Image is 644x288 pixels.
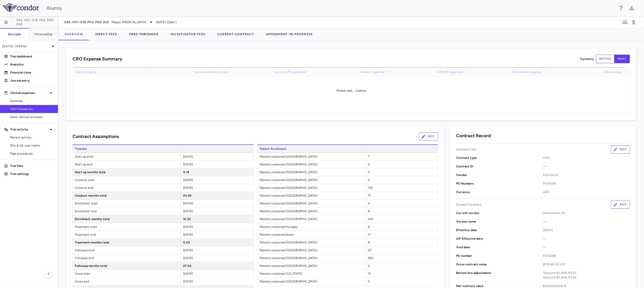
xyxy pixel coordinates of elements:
[73,278,181,285] span: Close end
[89,28,123,40] button: Direct Fees
[183,178,193,182] span: [DATE]
[543,156,630,160] span: CRO
[183,233,193,236] span: [DATE]
[543,262,630,267] span: $114,461,533.37
[73,207,181,215] span: Enrollment end
[10,78,54,83] p: Journal entry
[258,153,366,160] span: Patients screened [GEOGRAPHIC_DATA]
[73,192,181,199] span: Conduct months total
[73,56,122,62] h6: CRO Expense Summary
[10,135,54,140] span: Patient activity
[596,55,615,63] button: native
[2,44,50,49] p: [DATE] (Open)
[258,161,366,168] span: Patients screened [GEOGRAPHIC_DATA]
[258,176,366,184] span: Patients screened [GEOGRAPHIC_DATA]
[456,181,543,186] p: PO Numbers
[73,153,181,160] span: Start up start
[368,272,371,275] span: 17
[164,28,211,40] button: Investigator Fees
[456,202,481,207] p: Current Contract
[456,254,543,258] p: PO number
[257,145,366,153] span: Patient Enrollment
[10,143,54,148] span: Site & lab cost matrix
[260,28,319,40] button: Amendment-In-Progress
[73,262,181,270] span: Followup months total
[183,272,193,275] span: [DATE]
[183,163,193,166] span: [DATE]
[456,219,543,224] p: Version name
[258,239,366,246] span: Patients screened [GEOGRAPHIC_DATA]
[73,176,181,184] span: Conduct start
[73,215,181,223] span: Enrollment months total
[10,115,54,119] span: Other clinical contracts
[368,217,373,221] span: 100
[35,32,53,37] h6: Forecasting
[73,145,181,153] span: Timeline
[10,54,54,59] p: Trial dashboard
[368,241,370,244] span: 8
[73,239,181,246] span: Treatment months total
[73,184,181,192] span: Conduct end
[183,209,193,213] span: [DATE]
[368,202,370,205] span: 4
[368,186,373,190] span: 155
[258,215,366,223] span: Patients screened [GEOGRAPHIC_DATA]
[73,223,181,231] span: Treatment start
[183,194,191,197] span: 43.29
[368,225,370,229] span: 9
[368,256,373,260] span: 426
[73,270,181,277] span: Close start
[368,233,370,236] span: 11
[258,184,366,192] span: Patients screened [GEOGRAPHIC_DATA]
[419,132,438,140] button: Edit
[16,18,58,26] span: ESK-001-018 Ph3 PsO OLE
[64,20,110,24] span: ESK-001-018 Ph3 PsO OLE
[10,172,54,176] p: Trial settings
[368,280,370,283] span: 5
[258,200,366,207] span: Patients screened [GEOGRAPHIC_DATA]
[183,256,193,260] span: [DATE]
[183,280,193,283] span: [DATE]
[456,271,543,280] p: Bottom line adjustments
[258,270,366,277] span: Patients screened [US_STATE]
[543,173,630,177] span: Fortrea Inc.
[368,264,370,268] span: 2
[611,146,630,154] button: Edit
[183,186,193,190] span: [DATE]
[543,228,630,232] span: [DATE]
[73,168,181,176] span: Start up months total
[10,127,48,132] p: Trial activity
[73,254,181,262] span: Followup end
[368,194,371,197] span: 71
[580,57,594,61] p: Currency
[368,163,370,166] span: 0
[456,164,543,169] p: Contract ID
[543,190,630,194] span: USD
[456,211,543,215] p: Current version
[183,170,189,174] span: 4.19
[10,62,54,67] p: Analytics
[258,278,366,285] span: Patients screened [GEOGRAPHIC_DATA]
[258,207,366,215] span: Patients screened [GEOGRAPHIC_DATA]
[258,246,366,254] span: Patients screened [GEOGRAPHIC_DATA]
[368,178,370,182] span: 0
[10,151,54,156] span: Map procedures
[183,202,193,205] span: [DATE]
[456,147,477,152] p: Contract Info
[73,161,181,168] span: Start up end
[368,209,370,213] span: 8
[156,20,177,24] span: [DATE] (Open)
[456,236,543,241] p: AIP Effective date
[543,236,630,241] span: —
[8,32,21,37] h6: Accruals
[614,55,630,63] button: trial
[10,91,48,95] p: Clinical expenses
[258,254,366,262] span: Patients screened [GEOGRAPHIC_DATA]
[611,201,630,209] button: Edit
[456,245,543,249] p: Void date
[112,20,146,24] span: Plaque [MEDICAL_DATA]
[543,275,630,280] div: Discount $2,908,797.62
[456,228,543,232] p: Effective date
[336,89,366,92] span: Please wait... loading
[456,156,543,160] p: Contract type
